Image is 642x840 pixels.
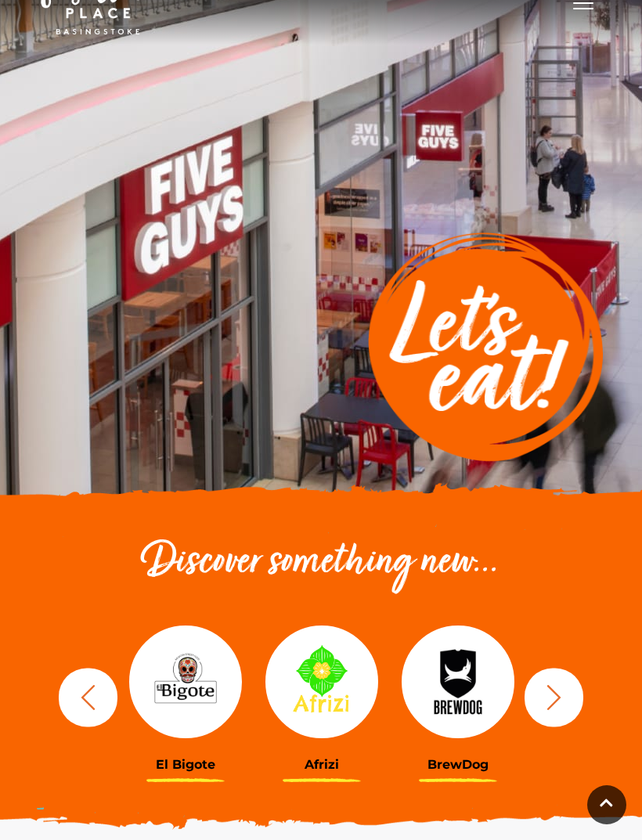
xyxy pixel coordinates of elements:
[51,538,591,588] h2: Discover something new...
[402,757,514,772] h3: BrewDog
[265,619,378,772] a: Afrizi
[265,757,378,772] h3: Afrizi
[402,619,514,772] a: BrewDog
[129,619,242,772] a: El Bigote
[129,757,242,772] h3: El Bigote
